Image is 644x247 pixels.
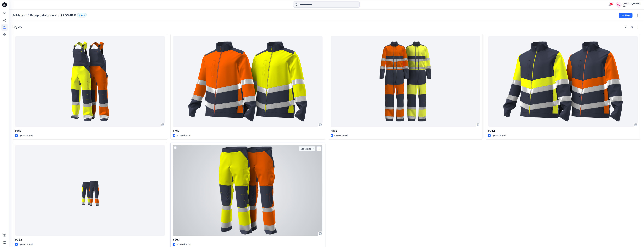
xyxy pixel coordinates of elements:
[173,238,323,242] p: F263
[488,129,638,133] p: F762
[619,13,633,18] button: New
[77,13,87,17] button: 13
[334,134,348,137] p: Updated [DATE]
[623,5,640,8] div: Elis
[177,134,190,137] p: Updated [DATE]
[61,13,76,17] p: PROSHINE
[173,145,323,236] a: F263
[331,129,480,133] p: F863
[19,134,33,137] p: Updated [DATE]
[15,238,165,242] p: F262
[173,129,323,133] p: F763
[173,36,323,127] a: F763
[177,243,190,246] p: Updated [DATE]
[15,129,165,133] p: F163
[15,36,165,127] a: F163
[15,145,165,236] a: F262
[616,2,622,8] div: SC
[13,13,23,17] a: Folders
[19,243,33,246] p: Updated [DATE]
[81,14,83,17] p: 13
[331,36,480,127] a: F863
[623,2,640,5] div: [PERSON_NAME]
[492,134,506,137] p: Updated [DATE]
[488,36,638,127] a: F762
[610,3,613,5] span: 50
[13,25,22,29] h4: Styles
[30,13,54,17] a: Group catalogue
